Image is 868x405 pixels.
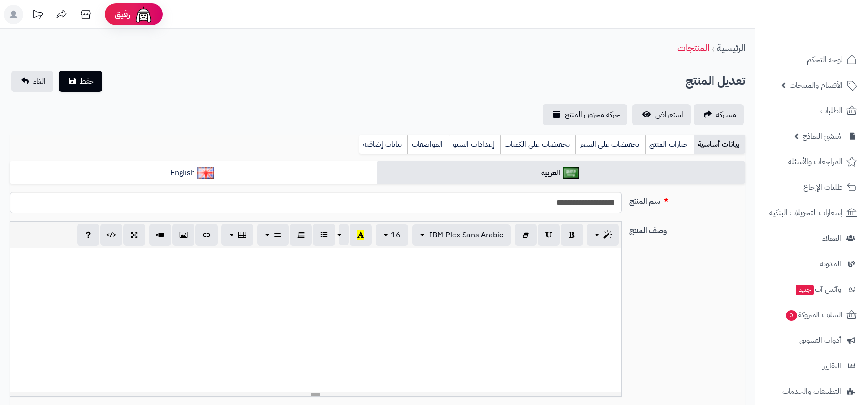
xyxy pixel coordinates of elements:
[807,53,842,66] span: لوحة التحكم
[803,130,841,143] span: مُنشئ النماذج
[761,48,862,71] a: لوحة التحكم
[449,135,500,154] a: إعدادات السيو
[59,71,102,92] button: حفظ
[377,161,745,185] a: العربية
[33,76,46,87] span: الغاء
[26,5,50,26] a: تحديثات المنصة
[11,71,53,92] a: الغاء
[761,252,862,275] a: المدونة
[575,135,645,154] a: تخفيضات على السعر
[761,380,862,403] a: التطبيقات والخدمات
[761,99,862,122] a: الطلبات
[823,359,841,373] span: التقارير
[543,104,627,125] a: حركة مخزون المنتج
[716,109,736,120] span: مشاركه
[376,224,408,246] button: 16
[677,40,709,55] a: المنتجات
[822,232,841,245] span: العملاء
[359,135,407,154] a: بيانات إضافية
[645,135,694,154] a: خيارات المنتج
[761,150,862,173] a: المراجعات والأسئلة
[786,310,797,321] span: 0
[694,104,744,125] a: مشاركه
[412,224,511,246] button: IBM Plex Sans Arabic
[197,167,214,179] img: English
[761,354,862,378] a: التقارير
[115,9,130,20] span: رفيق
[686,71,745,91] h2: تعديل المنتج
[788,155,842,169] span: المراجعات والأسئلة
[694,135,745,154] a: بيانات أساسية
[391,229,401,241] span: 16
[803,24,859,44] img: logo-2.png
[796,285,814,295] span: جديد
[500,135,575,154] a: تخفيضات على الكميات
[782,385,841,398] span: التطبيقات والخدمات
[761,227,862,250] a: العملاء
[761,303,862,327] a: السلات المتروكة0
[407,135,449,154] a: المواصفات
[563,167,580,179] img: العربية
[632,104,691,125] a: استعراض
[820,104,842,118] span: الطلبات
[134,5,153,24] img: ai-face.png
[565,109,620,120] span: حركة مخزون المنتج
[761,176,862,199] a: طلبات الإرجاع
[785,308,842,322] span: السلات المتروكة
[655,109,683,120] span: استعراض
[769,206,842,220] span: إشعارات التحويلات البنكية
[761,278,862,301] a: وآتس آبجديد
[761,329,862,352] a: أدوات التسويق
[717,40,745,55] a: الرئيسية
[10,161,377,185] a: English
[790,78,842,92] span: الأقسام والمنتجات
[799,334,841,347] span: أدوات التسويق
[80,76,94,87] span: حفظ
[795,283,841,296] span: وآتس آب
[625,192,749,207] label: اسم المنتج
[429,229,503,241] span: IBM Plex Sans Arabic
[761,201,862,224] a: إشعارات التحويلات البنكية
[803,181,842,194] span: طلبات الإرجاع
[820,257,841,271] span: المدونة
[625,221,749,236] label: وصف المنتج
